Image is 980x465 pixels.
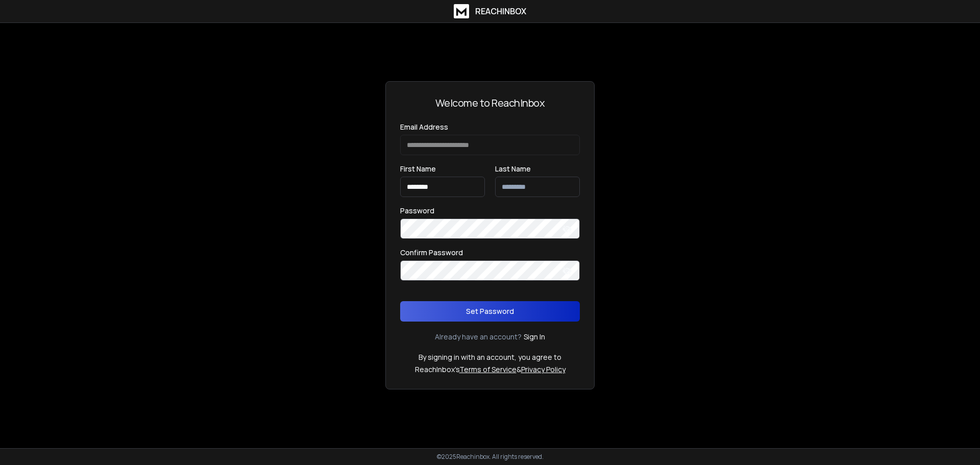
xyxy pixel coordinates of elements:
[454,4,526,18] a: ReachInbox
[400,207,434,214] label: Password
[400,124,448,131] label: Email Address
[400,301,580,322] button: Set Password
[400,249,463,256] label: Confirm Password
[437,453,544,461] p: © 2025 Reachinbox. All rights reserved.
[435,332,522,342] p: Already have an account?
[524,332,545,342] a: Sign In
[400,165,436,173] label: First Name
[475,5,526,17] h1: ReachInbox
[521,364,566,374] a: Privacy Policy
[459,364,517,374] a: Terms of Service
[400,96,580,110] h3: Welcome to ReachInbox
[454,4,469,18] img: logo
[495,165,531,173] label: Last Name
[419,352,561,362] p: By signing in with an account, you agree to
[415,364,566,375] p: ReachInbox's &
